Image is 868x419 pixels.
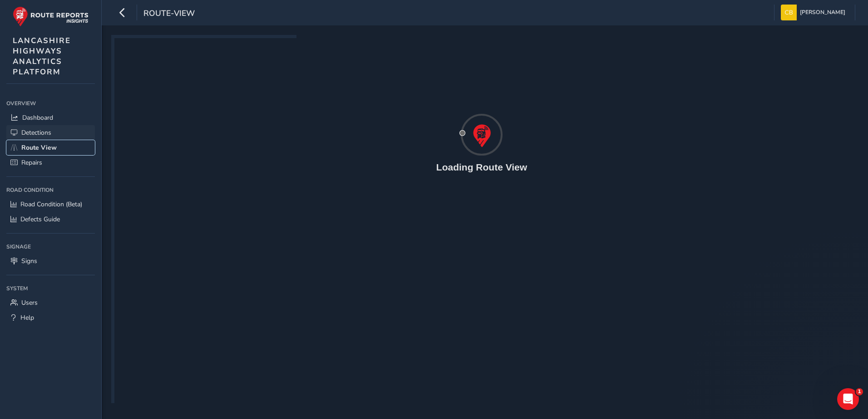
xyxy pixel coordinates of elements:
div: Road Condition [6,183,95,197]
div: Overview [6,97,95,110]
a: Signs [6,253,95,268]
span: Dashboard [22,113,53,122]
a: Dashboard [6,110,95,125]
a: Repairs [6,155,95,170]
span: [PERSON_NAME] [800,5,845,20]
span: route-view [143,8,195,20]
span: Route View [21,143,57,152]
a: Route View [6,140,95,155]
span: Detections [21,128,51,137]
h4: Loading Route View [436,161,527,173]
span: Defects Guide [20,215,60,224]
span: 1 [856,388,863,395]
a: Help [6,310,95,325]
span: Help [20,313,34,322]
a: Defects Guide [6,212,95,227]
span: Signs [21,257,37,265]
div: System [6,282,95,295]
a: Detections [6,125,95,140]
a: Road Condition (Beta) [6,197,95,212]
img: diamond-layout [781,5,797,20]
div: Signage [6,240,95,253]
span: Road Condition (Beta) [20,200,82,209]
a: Users [6,295,95,310]
span: LANCASHIRE HIGHWAYS ANALYTICS PLATFORM [13,35,71,77]
iframe: Intercom live chat [837,388,859,410]
button: [PERSON_NAME] [781,5,848,20]
span: Users [21,298,38,307]
img: rr logo [13,6,89,27]
span: Repairs [21,158,42,167]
